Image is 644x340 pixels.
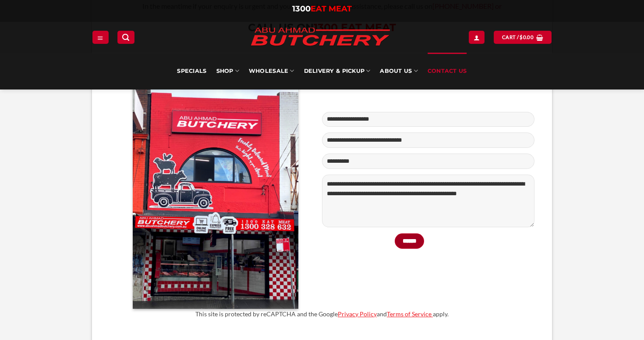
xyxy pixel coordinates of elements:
a: Search [117,31,134,43]
span: Cart / [502,33,534,41]
a: Terms of Service [387,310,432,318]
a: Login [469,31,485,43]
a: Privacy Policy [338,310,377,318]
a: Contact Us [428,53,467,89]
img: Abu Ahmad Butchery [244,22,397,53]
a: Wholesale [249,53,294,89]
span: $ [520,33,523,41]
form: Contact form [322,112,534,255]
span: EAT MEAT [311,4,352,14]
a: Delivery & Pickup [304,53,371,89]
a: Specials [177,53,206,89]
p: This site is protected by reCAPTCHA and the Google and apply. [110,309,534,319]
a: 1300EAT MEAT [292,4,352,14]
span: 1300 [292,4,311,14]
a: View cart [494,31,552,43]
a: SHOP [216,53,239,89]
bdi: 0.00 [520,34,534,40]
a: Menu [92,31,108,43]
a: About Us [380,53,418,89]
img: Contact Us [133,65,298,309]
